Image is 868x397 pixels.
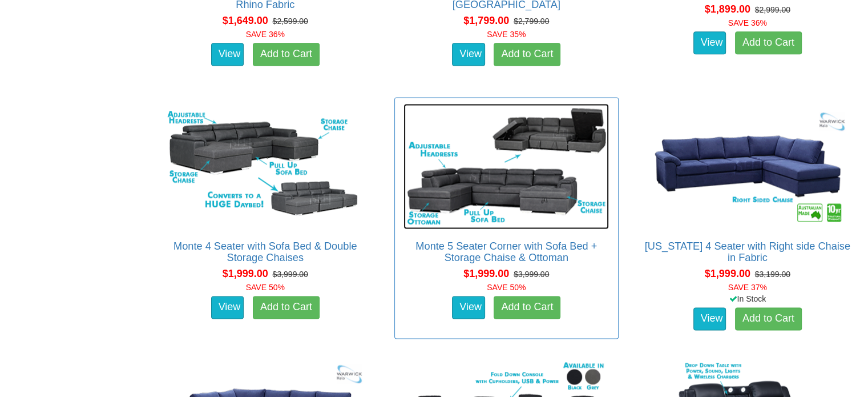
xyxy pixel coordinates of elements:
a: View [452,43,485,66]
a: [US_STATE] 4 Seater with Right side Chaise in Fabric [645,240,850,263]
a: Add to Cart [253,296,320,319]
a: Add to Cart [735,307,802,330]
del: $2,799.00 [514,17,549,26]
a: View [693,31,726,54]
a: View [211,43,244,66]
a: View [693,307,726,330]
div: In Stock [633,293,862,304]
del: $2,599.00 [273,17,308,26]
a: Add to Cart [735,31,802,54]
span: $1,999.00 [705,268,750,279]
a: View [211,296,244,319]
span: $1,799.00 [463,15,509,26]
img: Monte 4 Seater with Sofa Bed & Double Storage Chaises [163,103,368,229]
font: SAVE 35% [487,30,526,39]
a: View [452,296,485,319]
span: $1,999.00 [223,268,268,279]
del: $2,999.00 [755,5,790,14]
a: Monte 4 Seater with Sofa Bed & Double Storage Chaises [173,240,357,263]
del: $3,999.00 [514,270,549,279]
span: $1,899.00 [705,3,750,15]
font: SAVE 36% [246,30,285,39]
img: Arizona 4 Seater with Right side Chaise in Fabric [645,103,850,229]
del: $3,999.00 [273,270,308,279]
a: Add to Cart [494,43,560,66]
a: Add to Cart [253,43,320,66]
a: Add to Cart [494,296,560,319]
del: $3,199.00 [755,270,790,279]
font: SAVE 36% [728,18,767,27]
font: SAVE 50% [487,283,526,292]
span: $1,999.00 [463,268,509,279]
font: SAVE 37% [728,283,767,292]
img: Monte 5 Seater Corner with Sofa Bed + Storage Chaise & Ottoman [403,103,609,229]
a: Monte 5 Seater Corner with Sofa Bed + Storage Chaise & Ottoman [415,240,597,263]
span: $1,649.00 [223,15,268,26]
font: SAVE 50% [246,283,285,292]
